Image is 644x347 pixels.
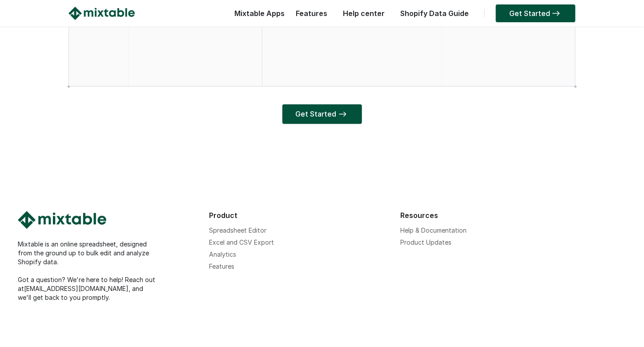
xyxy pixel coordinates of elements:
[337,112,349,117] img: arrow-right.svg
[24,285,129,293] a: [EMAIL_ADDRESS][DOMAIN_NAME]
[230,7,285,24] div: Mixtable Apps
[401,211,583,220] div: Resources
[338,9,389,18] a: Help center
[209,211,391,220] div: Product
[291,9,332,18] a: Features
[18,211,106,229] img: Mixtable logo
[209,251,236,258] a: Analytics
[209,263,234,270] a: Features
[396,9,473,18] a: Shopify Data Guide
[18,240,200,303] div: Mixtable is an online spreadsheet, designed from the ground up to bulk edit and analyze Shopify d...
[209,239,274,246] a: Excel and CSV Export
[496,4,576,22] a: Get Started
[209,227,266,234] a: Spreadsheet Editor
[550,11,562,16] img: arrow-right.svg
[282,105,362,124] a: Get Started
[401,227,467,234] a: Help & Documentation
[401,239,452,246] a: Product Updates
[68,7,135,20] img: Mixtable logo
